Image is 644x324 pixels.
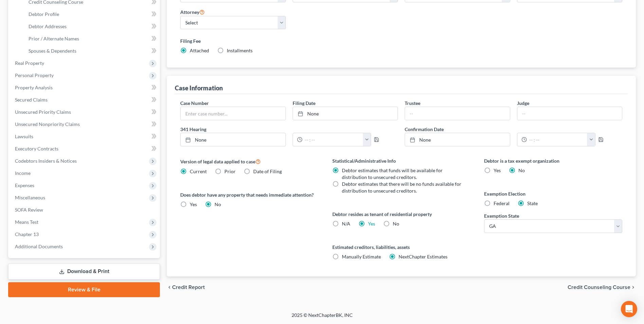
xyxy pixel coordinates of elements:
[621,301,637,317] div: Open Intercom Messenger
[332,157,471,164] label: Statistical/Administrative Info
[484,212,519,219] label: Exemption State
[172,285,205,290] span: Credit Report
[332,211,471,218] label: Debtor resides as tenant of residential property
[180,37,622,44] label: Filing Fee
[15,158,77,164] span: Codebtors Insiders & Notices
[342,254,381,259] span: Manually Estimate
[494,200,510,206] span: Federal
[180,100,209,107] label: Case Number
[215,201,221,207] span: No
[129,312,516,324] div: 2025 © NextChapterBK, INC
[568,285,630,290] span: Credit Counseling Course
[10,143,160,155] a: Executory Contracts
[15,231,39,237] span: Chapter 13
[8,264,160,280] a: Download & Print
[10,94,160,106] a: Secured Claims
[484,190,622,197] label: Exemption Election
[15,207,43,213] span: SOFA Review
[15,109,71,115] span: Unsecured Priority Claims
[15,60,44,66] span: Real Property
[368,221,375,227] a: Yes
[181,133,285,146] a: None
[405,133,510,146] a: None
[190,48,209,53] span: Attached
[23,33,160,45] a: Prior / Alternate Names
[29,36,79,41] span: Prior / Alternate Names
[630,285,636,290] i: chevron_right
[23,8,160,20] a: Debtor Profile
[224,168,236,174] span: Prior
[180,157,318,165] label: Version of legal data applied to case
[494,167,501,173] span: Yes
[29,11,59,17] span: Debtor Profile
[15,146,58,151] span: Executory Contracts
[15,244,63,249] span: Additional Documents
[175,84,223,92] div: Case Information
[23,45,160,57] a: Spouses & Dependents
[517,107,622,120] input: --
[342,167,443,180] span: Debtor estimates that funds will be available for distribution to unsecured creditors.
[517,100,529,107] label: Judge
[177,126,401,133] label: 341 Hearing
[15,85,53,90] span: Property Analysis
[180,191,318,198] label: Does debtor have any property that needs immediate attention?
[15,121,80,127] span: Unsecured Nonpriority Claims
[342,221,350,227] span: N/A
[29,48,76,54] span: Spouses & Dependents
[190,201,197,207] span: Yes
[227,48,253,53] span: Installments
[29,23,67,29] span: Debtor Addresses
[167,285,205,290] button: chevron_left Credit Report
[181,107,285,120] input: Enter case number...
[15,182,34,188] span: Expenses
[15,72,54,78] span: Personal Property
[15,97,48,103] span: Secured Claims
[15,219,38,225] span: Means Test
[10,118,160,130] a: Unsecured Nonpriority Claims
[293,107,398,120] a: None
[527,133,588,146] input: -- : --
[253,168,282,174] span: Date of Filing
[302,133,363,146] input: -- : --
[10,204,160,216] a: SOFA Review
[332,244,471,251] label: Estimated creditors, liabilities, assets
[399,254,447,259] span: NextChapter Estimates
[405,100,420,107] label: Trustee
[342,181,461,194] span: Debtor estimates that there will be no funds available for distribution to unsecured creditors.
[405,107,510,120] input: --
[10,106,160,118] a: Unsecured Priority Claims
[8,282,160,297] a: Review & File
[167,285,172,290] i: chevron_left
[527,200,538,206] span: State
[401,126,626,133] label: Confirmation Date
[484,157,622,164] label: Debtor is a tax exempt organization
[568,285,636,290] button: Credit Counseling Course chevron_right
[518,167,525,173] span: No
[23,20,160,33] a: Debtor Addresses
[15,133,33,139] span: Lawsuits
[15,195,45,200] span: Miscellaneous
[15,170,31,176] span: Income
[393,221,399,227] span: No
[10,130,160,143] a: Lawsuits
[293,100,315,107] label: Filing Date
[10,82,160,94] a: Property Analysis
[180,8,205,16] label: Attorney
[190,168,207,174] span: Current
